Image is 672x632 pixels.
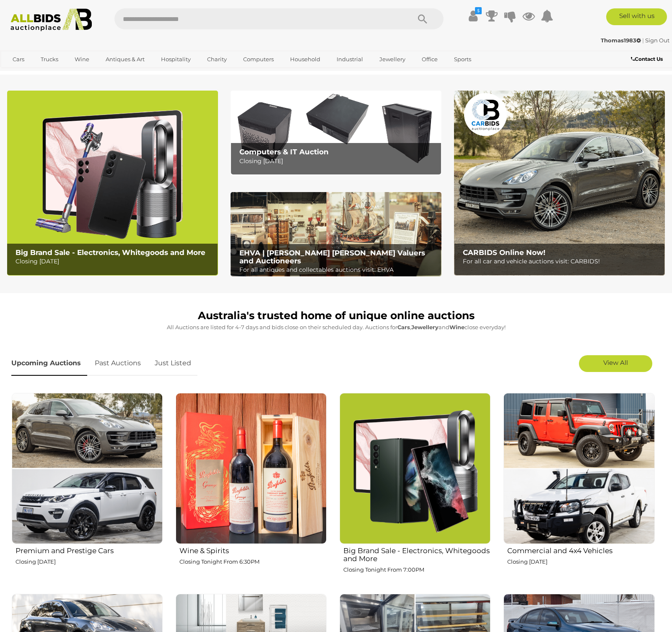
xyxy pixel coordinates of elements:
[7,91,218,276] img: Big Brand Sale - Electronics, Whitegoods and More
[11,310,661,322] h1: Australia's trusted home of unique online auctions
[449,324,464,330] strong: Wine
[231,192,441,277] img: EHVA | Evans Hastings Valuers and Auctioneers
[645,37,669,44] a: Sign Out
[148,351,197,376] a: Just Listed
[16,248,205,257] b: Big Brand Sale - Electronics, Whitegoods and More
[239,249,425,265] b: EHVA | [PERSON_NAME] [PERSON_NAME] Valuers and Auctioneers
[642,37,644,44] span: |
[397,324,410,330] strong: Cars
[11,323,661,332] p: All Auctions are listed for 4-7 days and bids close on their scheduled day. Auctions for , and cl...
[88,351,147,376] a: Past Auctions
[6,8,97,31] img: Allbids.com.au
[16,545,163,555] h2: Premium and Prestige Cars
[285,52,326,66] a: Household
[463,248,545,257] b: CARBIDS Online Now!
[503,393,654,587] a: Commercial and 4x4 Vehicles Closing [DATE]
[411,324,438,330] strong: Jewellery
[7,66,78,80] a: [GEOGRAPHIC_DATA]
[374,52,411,66] a: Jewellery
[339,393,490,587] a: Big Brand Sale - Electronics, Whitegoods and More Closing Tonight From 7:00PM
[11,351,87,376] a: Upcoming Auctions
[239,265,437,275] p: For all antiques and collectables auctions visit: EHVA
[343,545,490,562] h2: Big Brand Sale - Electronics, Whitegoods and More
[503,393,654,544] img: Commercial and 4x4 Vehicles
[467,8,480,23] a: $
[507,545,654,555] h2: Commercial and 4x4 Vehicles
[239,156,437,166] p: Closing [DATE]
[175,393,327,587] a: Wine & Spirits Closing Tonight From 6:30PM
[343,565,490,575] p: Closing Tonight From 7:00PM
[176,393,327,544] img: Wine & Spirits
[231,91,441,175] img: Computers & IT Auction
[12,393,163,544] img: Premium and Prestige Cars
[7,91,218,276] a: Big Brand Sale - Electronics, Whitegoods and More Big Brand Sale - Electronics, Whitegoods and Mo...
[454,91,665,276] a: CARBIDS Online Now! CARBIDS Online Now! For all car and vehicle auctions visit: CARBIDS!
[601,37,641,44] strong: Thomas1983
[402,8,444,29] button: Search
[475,7,482,14] i: $
[179,545,327,555] h2: Wine & Spirits
[331,52,368,66] a: Industrial
[100,52,150,66] a: Antiques & Art
[631,56,663,62] b: Contact Us
[340,393,490,544] img: Big Brand Sale - Electronics, Whitegoods and More
[606,8,667,25] a: Sell with us
[579,355,652,372] a: View All
[231,91,441,175] a: Computers & IT Auction Computers & IT Auction Closing [DATE]
[35,52,64,66] a: Trucks
[631,55,665,64] a: Contact Us
[239,148,329,156] b: Computers & IT Auction
[601,37,642,44] a: Thomas1983
[454,91,665,276] img: CARBIDS Online Now!
[179,557,327,567] p: Closing Tonight From 6:30PM
[449,52,477,66] a: Sports
[463,256,660,267] p: For all car and vehicle auctions visit: CARBIDS!
[238,52,279,66] a: Computers
[507,557,654,567] p: Closing [DATE]
[16,557,163,567] p: Closing [DATE]
[11,393,163,587] a: Premium and Prestige Cars Closing [DATE]
[7,52,30,66] a: Cars
[416,52,443,66] a: Office
[16,256,213,267] p: Closing [DATE]
[202,52,232,66] a: Charity
[69,52,95,66] a: Wine
[603,359,628,367] span: View All
[231,192,441,277] a: EHVA | Evans Hastings Valuers and Auctioneers EHVA | [PERSON_NAME] [PERSON_NAME] Valuers and Auct...
[156,52,196,66] a: Hospitality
